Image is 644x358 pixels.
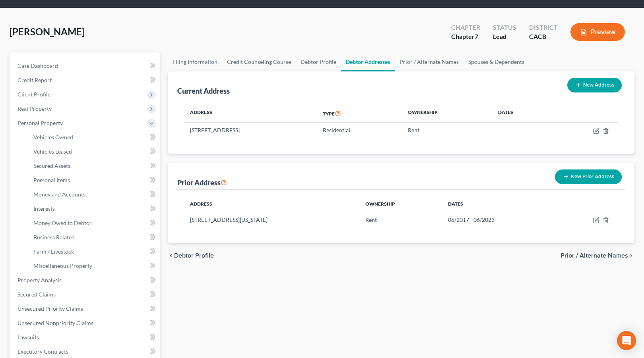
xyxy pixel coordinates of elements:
[27,230,160,244] a: Business Related
[359,196,442,212] th: Ownership
[442,212,557,227] td: 06/2017 - 06/2023
[17,348,68,355] span: Executory Contracts
[17,305,83,312] span: Unsecured Priority Claims
[359,212,442,227] td: Rent
[33,219,92,226] span: Money Owed to Debtor
[33,177,70,183] span: Personal Items
[493,23,516,32] div: Status
[10,26,85,37] span: [PERSON_NAME]
[296,52,341,71] a: Debtor Profile
[570,23,625,41] button: Preview
[11,316,160,330] a: Unsecured Nonpriority Claims
[451,32,480,41] div: Chapter
[17,291,56,298] span: Secured Claims
[341,52,395,71] a: Debtor Addresses
[27,216,160,230] a: Money Owed to Debtor
[316,123,402,138] td: Residential
[177,86,230,96] div: Current Address
[33,205,55,212] span: Interests
[33,134,73,141] span: Vehicles Owned
[17,62,58,69] span: Case Dashboard
[529,23,558,32] div: District
[17,77,52,83] span: Credit Report
[17,320,93,326] span: Unsecured Nonpriority Claims
[168,252,174,259] i: chevron_left
[184,212,359,227] td: [STREET_ADDRESS][US_STATE]
[27,130,160,144] a: Vehicles Owned
[184,104,316,123] th: Address
[27,159,160,173] a: Secured Assets
[27,244,160,259] a: Farm / Livestock
[33,234,75,241] span: Business Related
[555,169,622,184] button: New Prior Address
[33,148,72,155] span: Vehicles Leased
[27,173,160,187] a: Personal Items
[561,252,634,259] button: Prior / Alternate Names chevron_right
[174,252,214,259] span: Debtor Profile
[184,123,316,138] td: [STREET_ADDRESS]
[617,331,636,350] div: Open Intercom Messenger
[168,52,222,71] a: Filing Information
[402,123,492,138] td: Rent
[11,273,160,287] a: Property Analysis
[177,178,227,187] div: Prior Address
[561,252,628,259] span: Prior / Alternate Names
[33,162,70,169] span: Secured Assets
[395,52,464,71] a: Prior / Alternate Names
[27,259,160,273] a: Miscellaneous Property
[33,248,74,255] span: Farm / Livestock
[451,23,480,32] div: Chapter
[33,191,85,198] span: Money and Accounts
[17,105,52,112] span: Real Property
[464,52,529,71] a: Spouses & Dependents
[11,330,160,345] a: Lawsuits
[17,277,62,283] span: Property Analysis
[316,104,402,123] th: Type
[529,32,558,41] div: CACB
[567,78,622,92] button: New Address
[27,202,160,216] a: Interests
[475,33,478,40] span: 7
[11,302,160,316] a: Unsecured Priority Claims
[184,196,359,212] th: Address
[17,334,39,341] span: Lawsuits
[493,32,516,41] div: Lead
[222,52,296,71] a: Credit Counseling Course
[17,119,63,126] span: Personal Property
[442,196,557,212] th: Dates
[27,144,160,159] a: Vehicles Leased
[27,187,160,202] a: Money and Accounts
[11,73,160,87] a: Credit Report
[11,287,160,302] a: Secured Claims
[17,91,50,98] span: Client Profile
[168,252,214,259] button: chevron_left Debtor Profile
[402,104,492,123] th: Ownership
[33,262,92,269] span: Miscellaneous Property
[11,59,160,73] a: Case Dashboard
[628,252,634,259] i: chevron_right
[492,104,551,123] th: Dates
